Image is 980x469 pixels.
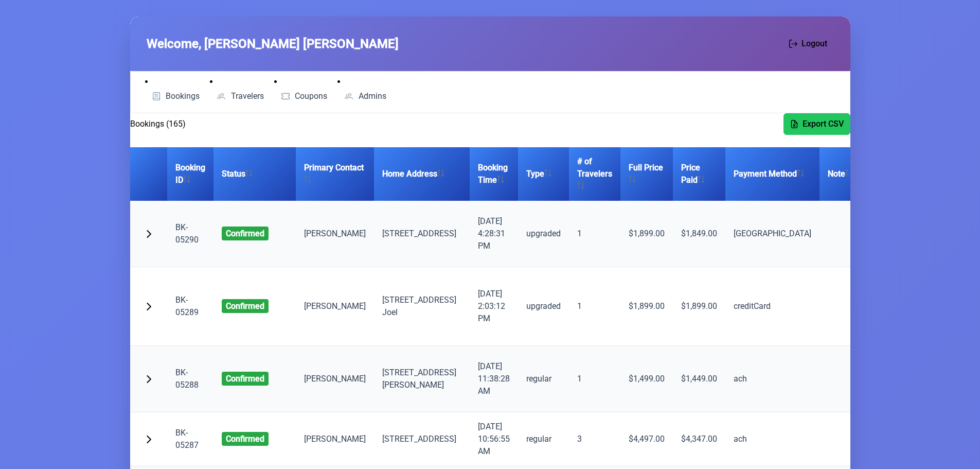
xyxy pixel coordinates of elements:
[374,267,470,346] td: [STREET_ADDRESS] Joel
[222,227,269,240] span: confirmed
[518,147,569,201] th: Type
[470,201,518,267] td: [DATE] 4:28:31 PM
[296,346,374,412] td: [PERSON_NAME]
[222,299,269,313] span: confirmed
[213,147,296,201] th: Status
[337,88,393,105] a: Admins
[374,346,470,412] td: [STREET_ADDRESS][PERSON_NAME]
[175,428,199,450] a: BK-05287
[145,88,206,105] a: Bookings
[569,346,620,412] td: 1
[620,201,673,267] td: $1,899.00
[166,92,200,100] span: Bookings
[819,147,873,201] th: Note
[147,34,399,53] span: Welcome, [PERSON_NAME] [PERSON_NAME]
[569,147,620,201] th: # of Travelers
[569,267,620,346] td: 1
[673,201,725,267] td: $1,849.00
[470,346,518,412] td: [DATE] 11:38:28 AM
[145,76,206,105] li: Bookings
[296,201,374,267] td: [PERSON_NAME]
[470,147,518,201] th: Booking Time
[210,88,270,105] a: Travelers
[175,295,199,317] a: BK-05289
[167,147,213,201] th: Booking ID
[673,267,725,346] td: $1,899.00
[783,113,850,135] button: Export CSV
[518,267,569,346] td: upgraded
[803,118,844,130] span: Export CSV
[801,38,827,50] span: Logout
[296,147,374,201] th: Primary Contact
[673,412,725,466] td: $4,347.00
[296,412,374,466] td: [PERSON_NAME]
[130,118,186,130] h2: Bookings (165)
[725,267,819,346] td: creditCard
[782,33,834,55] button: Logout
[374,201,470,267] td: [STREET_ADDRESS]
[725,201,819,267] td: [GEOGRAPHIC_DATA]
[295,92,327,100] span: Coupons
[725,147,819,201] th: Payment Method
[175,368,199,390] a: BK-05288
[569,412,620,466] td: 3
[210,76,270,105] li: Travelers
[569,201,620,267] td: 1
[620,346,673,412] td: $1,499.00
[725,412,819,466] td: ach
[725,346,819,412] td: ach
[274,88,334,105] a: Coupons
[231,92,264,100] span: Travelers
[620,412,673,466] td: $4,497.00
[296,267,374,346] td: [PERSON_NAME]
[359,92,386,100] span: Admins
[673,346,725,412] td: $1,449.00
[518,412,569,466] td: regular
[470,267,518,346] td: [DATE] 2:03:12 PM
[620,267,673,346] td: $1,899.00
[175,222,199,245] a: BK-05290
[620,147,673,201] th: Full Price
[222,372,269,386] span: confirmed
[518,346,569,412] td: regular
[374,412,470,466] td: [STREET_ADDRESS]
[274,76,334,105] li: Coupons
[374,147,470,201] th: Home Address
[518,201,569,267] td: upgraded
[337,76,393,105] li: Admins
[470,412,518,466] td: [DATE] 10:56:55 AM
[222,432,269,446] span: confirmed
[673,147,725,201] th: Price Paid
